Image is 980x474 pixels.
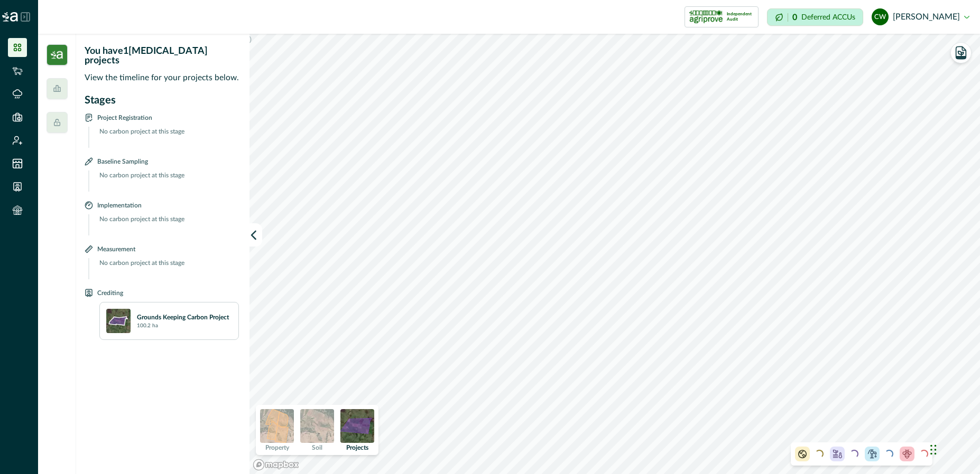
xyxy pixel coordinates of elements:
[85,92,239,108] p: Stages
[137,322,158,330] p: 100.2 ha
[93,170,239,192] p: No carbon project at this stage
[97,244,135,254] p: Measurement
[47,44,68,65] img: insight_carbon-39e2b7a3.png
[930,434,937,466] div: Drag
[97,288,123,298] p: Crediting
[253,459,299,471] a: Mapbox logo
[872,4,969,30] button: cadel watson[PERSON_NAME]
[312,444,322,451] p: Soil
[93,258,239,279] p: No carbon project at this stage
[97,156,148,166] p: Baseline Sampling
[97,200,142,210] p: Implementation
[137,312,229,322] p: Grounds Keeping Carbon Project
[249,34,980,474] canvas: Map
[346,444,368,451] p: Projects
[85,72,243,84] p: View the timeline for your projects below.
[93,214,239,235] p: No carbon project at this stage
[97,112,152,122] p: Project Registration
[340,409,374,443] img: projects preview
[689,8,723,25] img: certification logo
[265,444,289,451] p: Property
[801,13,855,21] p: Deferred ACCUs
[927,423,980,474] iframe: Chat Widget
[727,12,754,22] p: Independent Audit
[93,127,239,148] p: No carbon project at this stage
[300,409,334,443] img: soil preview
[792,13,797,22] p: 0
[260,409,294,443] img: property preview
[106,309,131,333] img: uP9ktQAAAAZJREFUAwDRtGzmavyAuAAAAABJRU5ErkJggg==
[85,46,243,65] p: You have 1 [MEDICAL_DATA] projects
[2,12,18,22] img: Logo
